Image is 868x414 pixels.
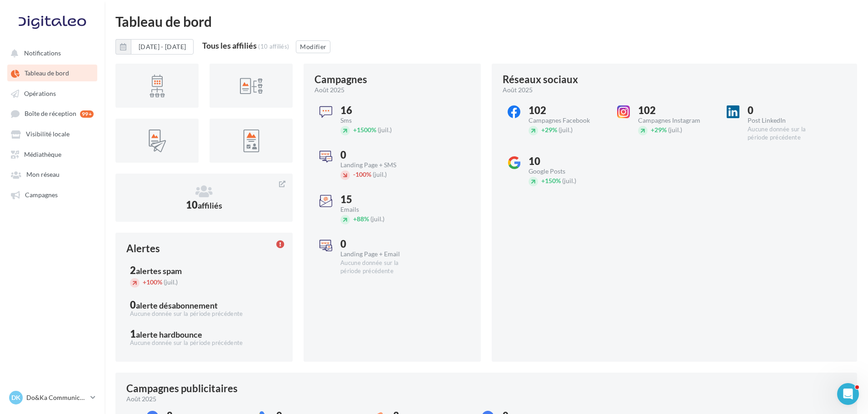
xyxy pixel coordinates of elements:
[340,239,416,249] div: 0
[202,41,257,50] div: Tous les affiliés
[314,75,367,85] div: Campagnes
[373,170,387,178] span: (juil.)
[651,126,667,134] span: 29%
[353,215,357,223] span: +
[5,65,99,81] a: Tableau de bord
[130,310,278,318] div: Aucune donnée sur la période précédente
[143,278,162,286] span: 100%
[529,156,604,166] div: 10
[748,117,823,124] div: Post LinkedIn
[126,384,238,394] div: Campagnes publicitaires
[258,43,289,50] div: (10 affiliés)
[541,126,545,134] span: +
[353,215,369,223] span: 88%
[529,168,604,175] div: Google Posts
[5,146,99,162] a: Médiathèque
[5,45,95,61] button: Notifications
[748,105,823,115] div: 0
[353,126,357,134] span: +
[26,171,60,179] span: Mon réseau
[340,117,416,124] div: Sms
[353,170,371,178] span: 100%
[11,393,20,402] span: DK
[340,251,416,257] div: Landing Page + Email
[340,162,416,168] div: Landing Page + SMS
[340,206,416,213] div: Emails
[24,90,56,97] span: Opérations
[668,126,682,134] span: (juil.)
[24,150,61,158] span: Médiathèque
[541,126,557,134] span: 29%
[370,215,384,223] span: (juil.)
[837,383,859,405] iframe: Intercom live chat
[130,300,278,310] div: 0
[115,15,857,28] div: Tableau de bord
[143,278,146,286] span: +
[353,126,376,134] span: 1500%
[562,177,576,185] span: (juil.)
[164,278,178,286] span: (juil.)
[136,267,182,275] div: alertes spam
[7,389,97,406] a: DK Do&Ka Communication
[186,199,222,211] span: 10
[651,126,654,134] span: +
[26,130,70,138] span: Visibilité locale
[314,85,344,95] span: août 2025
[131,39,194,55] button: [DATE] - [DATE]
[80,110,94,118] div: 99+
[115,39,194,55] button: [DATE] - [DATE]
[126,394,156,404] span: août 2025
[130,329,278,339] div: 1
[24,49,61,57] span: Notifications
[559,126,573,134] span: (juil.)
[198,200,222,210] span: affiliés
[503,85,533,95] span: août 2025
[5,186,99,203] a: Campagnes
[25,70,69,77] span: Tableau de bord
[5,85,99,101] a: Opérations
[638,117,714,124] div: Campagnes Instagram
[5,166,99,182] a: Mon réseau
[5,125,99,142] a: Visibilité locale
[5,105,99,122] a: Boîte de réception 99+
[529,117,604,124] div: Campagnes Facebook
[529,105,604,115] div: 102
[136,301,218,309] div: alerte désabonnement
[503,75,578,85] div: Réseaux sociaux
[378,126,392,134] span: (juil.)
[26,393,87,402] p: Do&Ka Communication
[340,105,416,115] div: 16
[25,110,76,118] span: Boîte de réception
[130,339,278,347] div: Aucune donnée sur la période précédente
[130,265,278,275] div: 2
[126,244,160,254] div: Alertes
[340,150,416,160] div: 0
[25,191,58,199] span: Campagnes
[340,195,416,205] div: 15
[748,125,823,142] div: Aucune donnée sur la période précédente
[541,177,561,185] span: 150%
[340,259,416,275] div: Aucune donnée sur la période précédente
[541,177,545,185] span: +
[638,105,714,115] div: 102
[136,330,202,339] div: alerte hardbounce
[296,40,330,53] button: Modifier
[353,170,355,178] span: -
